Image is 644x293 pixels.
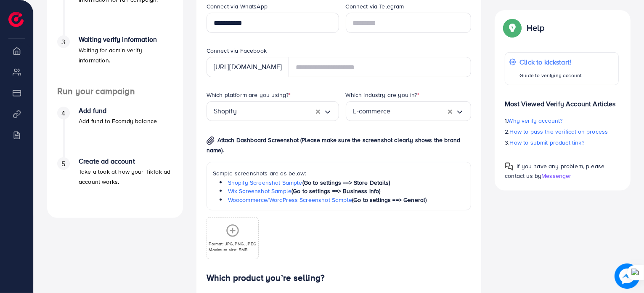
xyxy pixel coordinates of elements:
[209,247,256,253] p: Maximum size: 5MB
[209,241,256,247] p: Format: JPG, PNG, JPEG
[79,167,173,187] p: Take a look at how your TikTok ad account works.
[207,57,289,77] div: [URL][DOMAIN_NAME]
[390,105,448,118] input: Search for option
[228,178,302,187] a: Shopify Screenshot Sample
[47,86,183,97] h4: Run your campaign
[505,20,520,35] img: Popup guide
[79,107,157,115] h4: Add fund
[207,91,291,99] label: Which platform are you using?
[47,35,183,86] li: Waiting verify information
[505,137,619,148] p: 3.
[213,168,465,178] p: Sample screenshots are as below:
[527,23,544,33] p: Help
[207,46,267,55] label: Connect via Facebook
[519,57,582,67] p: Click to kickstart!
[510,138,584,147] span: How to submit product link?
[61,108,65,118] span: 4
[346,101,472,121] div: Search for option
[79,45,173,65] p: Waiting for admin verify information.
[302,178,390,187] span: (Go to settings ==> Store Details)
[237,105,316,118] input: Search for option
[352,196,427,204] span: (Go to settings ==> General)
[505,116,619,126] p: 1.
[228,187,292,195] a: Wix Screenshot Sample
[207,2,268,11] label: Connect via WhatsApp
[541,172,571,180] span: Messenger
[510,127,608,136] span: How to pass the verification process
[79,35,173,43] h4: Waiting verify information
[207,136,460,154] span: Attach Dashboard Screenshot (Please make sure the screenshot clearly shows the brand name).
[207,136,215,145] img: img
[505,92,619,109] p: Most Viewed Verify Account Articles
[79,116,157,126] p: Add fund to Ecomdy balance
[346,2,404,11] label: Connect via Telegram
[505,126,619,137] p: 2.
[61,37,65,47] span: 3
[448,106,452,116] button: Clear Selected
[47,157,183,208] li: Create ad account
[47,107,183,157] li: Add fund
[79,157,173,165] h4: Create ad account
[228,196,352,204] a: Woocommerce/WordPress Screenshot Sample
[615,263,640,289] img: image
[346,91,419,99] label: Which industry are you in?
[8,12,24,27] img: logo
[508,116,563,125] span: Why verify account?
[61,159,65,169] span: 5
[292,187,380,195] span: (Go to settings ==> Business Info)
[214,105,237,118] span: Shopify
[505,162,604,180] span: If you have any problem, please contact us by
[505,162,513,171] img: Popup guide
[207,273,472,283] h4: Which product you’re selling?
[207,101,339,121] div: Search for option
[519,70,582,81] p: Guide to verifying account
[353,105,391,118] span: E-commerce
[316,106,320,116] button: Clear Selected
